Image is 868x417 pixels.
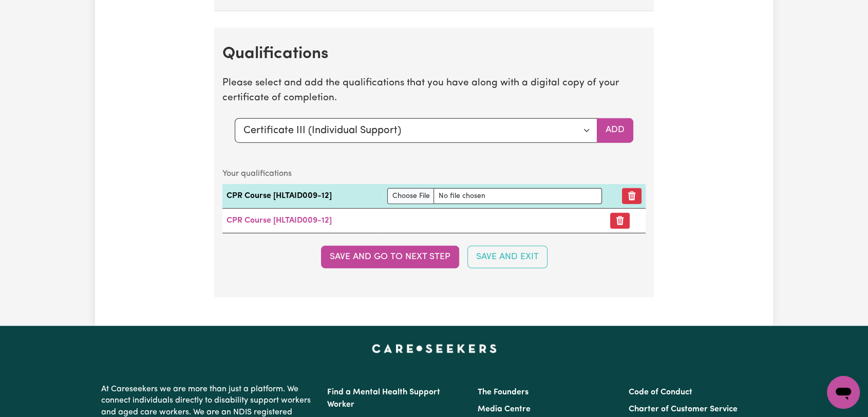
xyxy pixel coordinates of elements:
a: The Founders [478,388,529,396]
a: CPR Course [HLTAID009-12] [227,216,332,225]
h2: Qualifications [222,44,646,64]
a: Careseekers home page [372,345,497,353]
iframe: Button to launch messaging window [827,376,860,409]
button: Add selected qualification [597,118,633,143]
a: Find a Mental Health Support Worker [327,388,440,409]
td: CPR Course [HLTAID009-12] [222,184,383,209]
a: Code of Conduct [629,388,692,396]
button: Save and go to next step [321,246,459,268]
caption: Your qualifications [222,164,646,184]
a: Charter of Customer Service [629,405,738,413]
button: Save and Exit [467,246,548,268]
button: Remove qualification [622,188,641,204]
p: Please select and add the qualifications that you have along with a digital copy of your certific... [222,76,646,106]
a: Media Centre [478,405,531,413]
button: Remove certificate [610,213,630,229]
